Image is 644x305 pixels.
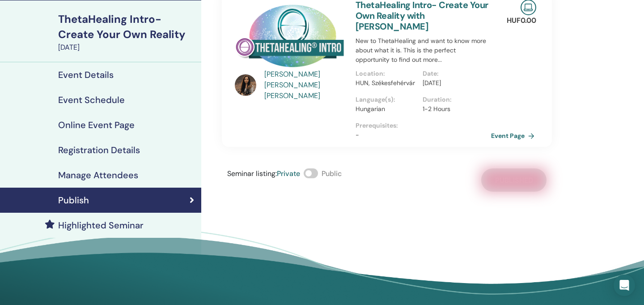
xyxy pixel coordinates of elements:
[58,95,125,105] h4: Event Schedule
[227,169,277,178] span: Seminar listing :
[356,78,417,88] p: HUN, Székesfehérvár
[264,69,347,101] a: [PERSON_NAME] [PERSON_NAME] [PERSON_NAME]
[356,36,490,64] p: New to ThetaHealing and want to know more about what it is. This is the perfect opportunity to fi...
[58,170,138,180] h4: Manage Attendees
[53,12,201,53] a: ThetaHealing Intro- Create Your Own Reality[DATE]
[356,130,490,140] p: -
[423,104,484,114] p: 1-2 Hours
[614,275,635,296] div: Open Intercom Messenger
[423,95,484,104] p: Duration :
[423,69,484,78] p: Date :
[58,195,89,206] h4: Publish
[507,15,536,26] p: HUF 0.00
[58,220,144,231] h4: Highlighted Seminar
[277,169,300,178] span: Private
[491,129,538,142] a: Event Page
[356,69,417,78] p: Location :
[58,12,196,42] div: ThetaHealing Intro- Create Your Own Reality
[58,42,196,53] div: [DATE]
[58,145,140,155] h4: Registration Details
[423,78,484,88] p: [DATE]
[356,104,417,114] p: Hungarian
[58,120,135,130] h4: Online Event Page
[58,69,114,80] h4: Event Details
[356,121,490,130] p: Prerequisites :
[356,95,417,104] p: Language(s) :
[322,169,342,178] span: Public
[235,74,256,96] img: default.jpg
